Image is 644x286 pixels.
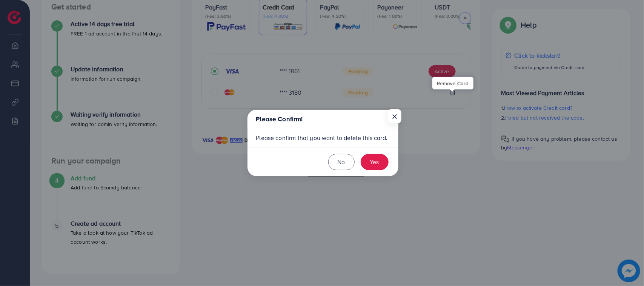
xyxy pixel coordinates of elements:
[388,109,401,123] button: Close
[361,154,389,170] button: Yes
[247,129,398,147] div: Please confirm that you want to delete this card.
[256,114,303,124] h5: Please Confirm!
[328,154,355,170] button: No
[432,77,473,89] div: Remove Card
